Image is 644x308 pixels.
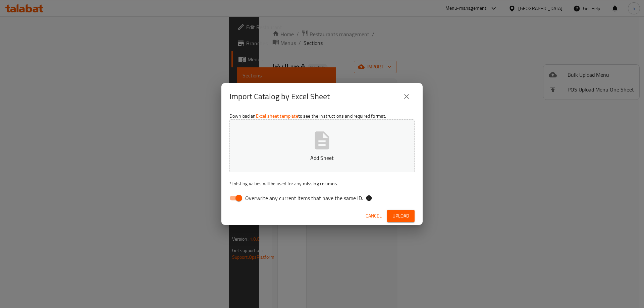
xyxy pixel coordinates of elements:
span: Cancel [366,212,382,220]
button: close [398,88,415,105]
h2: Import Catalog by Excel Sheet [229,91,330,102]
button: Cancel [363,210,384,222]
button: Upload [387,210,415,222]
span: Overwrite any current items that have the same ID. [245,194,363,202]
div: Download an to see the instructions and required format. [221,110,423,207]
p: Add Sheet [240,154,404,162]
button: Add Sheet [229,119,415,172]
a: Excel sheet template [256,112,298,120]
svg: If the overwrite option isn't selected, then the items that match an existing ID will be ignored ... [366,195,372,201]
span: Upload [392,212,409,220]
p: Existing values will be used for any missing columns. [229,180,415,187]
